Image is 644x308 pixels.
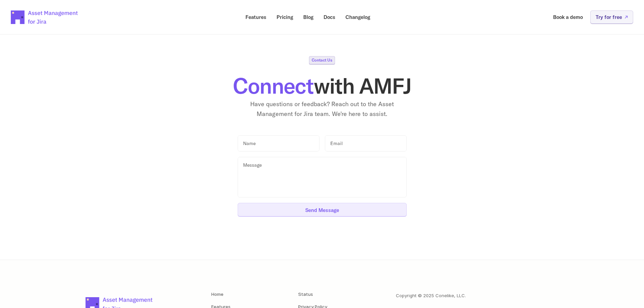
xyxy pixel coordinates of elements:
[233,72,314,99] span: Connect
[298,291,313,297] a: Status
[345,15,370,20] p: Changelog
[312,58,332,62] p: Contact Us
[305,208,339,213] p: Send Message
[245,15,266,20] p: Features
[396,292,466,299] p: Copyright © 2025 Conelike, LLC.
[238,135,319,152] input: Name
[596,15,622,20] p: Try for free
[238,99,407,119] p: Have questions or feedback? Reach out to the Asset Management for Jira team. We're here to assist.
[187,75,457,97] h1: with AMFJ
[553,15,583,20] p: Book a demo
[548,10,588,24] a: Book a demo
[324,15,335,20] p: Docs
[299,10,318,24] a: Blog
[341,10,375,24] a: Changelog
[241,10,271,24] a: Features
[325,135,407,152] input: Email
[590,10,633,24] a: Try for free
[277,15,293,20] p: Pricing
[211,291,223,297] a: Home
[303,15,313,20] p: Blog
[272,10,298,24] a: Pricing
[319,10,340,24] a: Docs
[238,203,407,216] button: Send Message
